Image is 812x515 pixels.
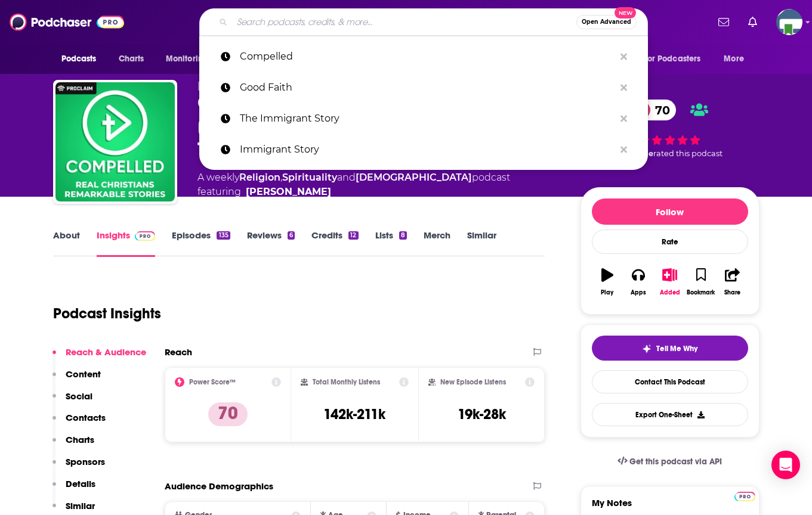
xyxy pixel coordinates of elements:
button: Play [592,260,623,303]
p: Good Faith [240,72,615,103]
p: 70 [208,402,248,426]
a: Episodes135 [172,229,230,257]
button: Export One-Sheet [592,403,748,426]
a: Pro website [734,490,755,501]
div: Play [601,289,613,296]
span: Podcasts [61,51,97,67]
span: featuring [197,185,510,199]
button: Content [53,368,101,390]
button: open menu [53,48,112,70]
button: Show profile menu [776,9,802,35]
div: 6 [288,231,295,240]
span: New [615,7,636,18]
button: Follow [592,198,748,225]
img: User Profile [776,9,802,35]
a: Paul Hastings [246,185,331,199]
a: Spirituality [282,172,337,183]
a: Religion [239,172,280,183]
div: Added [660,289,680,296]
div: 135 [217,231,230,240]
div: Rate [592,229,748,254]
button: Open AdvancedNew [576,15,637,29]
a: [DEMOGRAPHIC_DATA] [356,172,472,183]
button: open menu [636,48,718,70]
img: Podchaser Pro [734,492,755,501]
span: 70 [643,100,676,120]
span: Monitoring [166,51,208,67]
h2: Reach [165,346,192,358]
button: tell me why sparkleTell Me Why [592,336,748,361]
input: Search podcasts, credits, & more... [232,13,576,32]
span: Get this podcast via API [629,457,722,467]
p: Social [66,390,92,402]
a: Charts [111,48,152,70]
span: Open Advanced [582,19,631,25]
span: rated this podcast [653,149,723,158]
span: Tell Me Why [656,344,697,353]
a: 70 [631,100,676,120]
button: Social [53,390,92,412]
button: Sponsors [53,456,105,478]
img: Compelled - Christian Stories & Testimonies [55,82,175,201]
p: Similar [66,500,95,511]
button: Bookmark [686,260,717,303]
p: The Immigrant Story [240,103,615,134]
a: Similar [467,229,496,257]
button: Added [654,260,685,303]
p: Immigrant Story [240,134,615,165]
button: Details [53,478,95,500]
img: tell me why sparkle [642,344,652,353]
p: Contacts [66,412,106,423]
a: Good Faith [199,72,648,103]
button: open menu [715,48,759,70]
span: For Podcasters [644,51,701,67]
p: Reach & Audience [66,346,146,358]
h2: New Episode Listens [440,378,506,386]
h1: Podcast Insights [53,305,161,322]
a: Reviews6 [247,229,295,257]
button: Reach & Audience [53,346,146,368]
p: Content [66,368,101,380]
div: Bookmark [687,289,715,296]
p: Charts [66,434,94,445]
div: 70 9 peoplerated this podcast [581,80,759,178]
span: , [280,172,282,183]
a: InsightsPodchaser Pro [97,229,156,257]
div: 8 [399,231,407,240]
h2: Audience Demographics [165,480,273,492]
button: Apps [623,260,654,303]
button: open menu [158,48,224,70]
a: Merch [424,229,450,257]
button: Share [717,260,748,303]
div: Share [724,289,740,296]
div: Search podcasts, credits, & more... [199,8,648,36]
img: Podchaser - Follow, Share and Rate Podcasts [10,11,124,33]
h3: 19k-28k [458,405,506,423]
span: More [724,51,744,67]
button: Contacts [53,412,106,434]
div: Apps [631,289,646,296]
a: Immigrant Story [199,134,648,165]
a: Show notifications dropdown [743,12,762,32]
h3: 142k-211k [323,405,385,423]
div: Open Intercom Messenger [771,451,800,479]
button: Charts [53,434,94,456]
div: 12 [348,231,358,240]
p: Compelled [240,41,615,72]
a: Compelled [199,41,648,72]
a: About [53,229,80,257]
img: Podchaser Pro [135,231,156,241]
a: Show notifications dropdown [714,12,734,32]
a: Get this podcast via API [608,447,732,476]
span: Charts [119,51,144,67]
span: and [337,172,356,183]
span: [PERSON_NAME] [197,80,283,91]
p: Details [66,478,95,489]
div: A weekly podcast [197,170,510,199]
h2: Power Score™ [189,378,236,386]
a: Credits12 [311,229,358,257]
a: Contact This Podcast [592,370,748,393]
p: Sponsors [66,456,105,467]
